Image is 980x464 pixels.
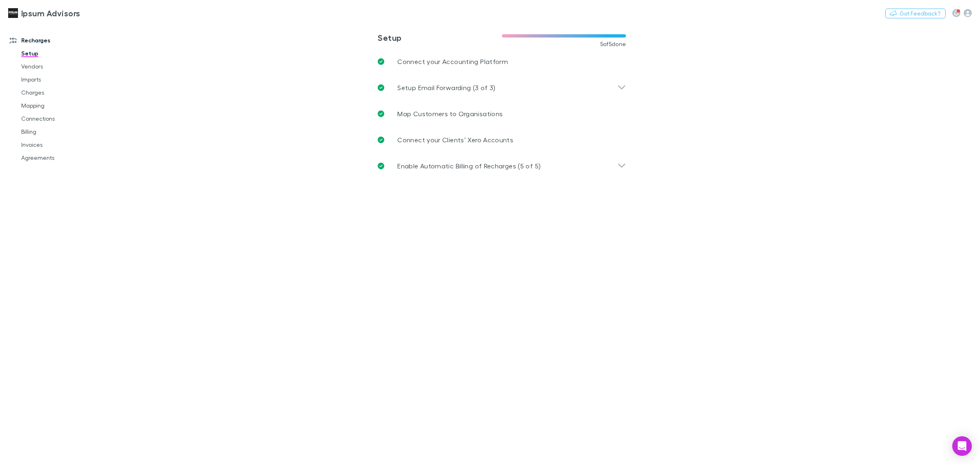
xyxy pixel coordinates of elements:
a: Connections [13,112,115,125]
a: Recharges [2,34,115,47]
div: Enable Automatic Billing of Recharges (5 of 5) [371,153,633,179]
button: Got Feedback? [885,9,946,18]
img: Ipsum Advisors's Logo [8,8,18,18]
h3: Setup [378,33,502,42]
a: Agreements [13,151,115,164]
a: Connect your Accounting Platform [371,49,633,75]
a: Setup [13,47,115,60]
h3: Ipsum Advisors [21,8,80,18]
p: Map Customers to Organisations [397,109,503,119]
p: Setup Email Forwarding (3 of 3) [397,83,495,93]
a: Charges [13,86,115,99]
a: Ipsum Advisors [3,3,85,23]
div: Open Intercom Messenger [952,436,972,456]
a: Map Customers to Organisations [371,101,633,127]
p: Connect your Clients’ Xero Accounts [397,135,513,145]
div: Setup Email Forwarding (3 of 3) [371,75,633,101]
a: Imports [13,73,115,86]
a: Invoices [13,138,115,151]
a: Connect your Clients’ Xero Accounts [371,127,633,153]
a: Mapping [13,99,115,112]
p: Enable Automatic Billing of Recharges (5 of 5) [397,161,541,171]
span: 5 of 5 done [600,41,626,47]
a: Vendors [13,60,115,73]
a: Billing [13,125,115,138]
p: Connect your Accounting Platform [397,57,508,66]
